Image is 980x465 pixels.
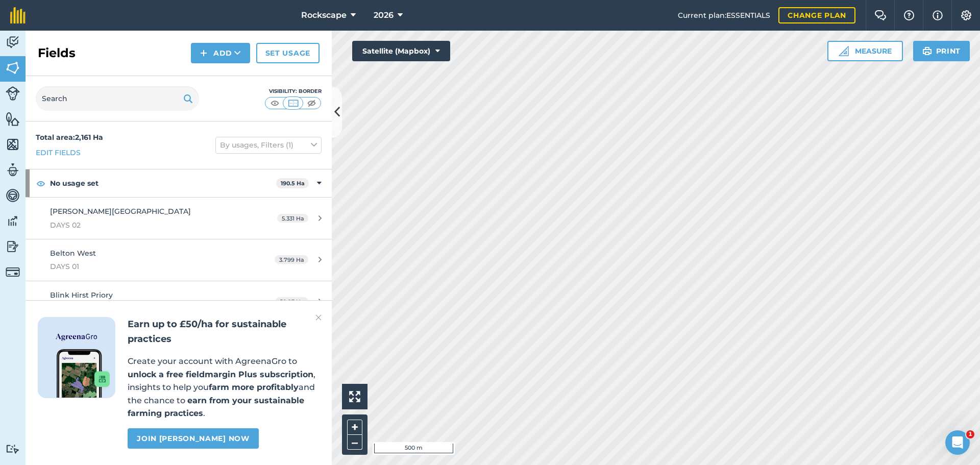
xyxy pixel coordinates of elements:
[6,444,20,454] img: svg+xml;base64,PD94bWwgdmVyc2lvbj0iMS4wIiBlbmNvZGluZz0idXRmLTgiPz4KPCEtLSBHZW5lcmF0b3I6IEFkb2JlIE...
[264,87,322,95] div: Visibility: Border
[839,46,849,56] img: Ruler icon
[827,41,903,61] button: Measure
[268,98,281,108] img: svg+xml;base64,PHN2ZyB4bWxucz0iaHR0cDovL3d3dy53My5vcmcvMjAwMC9zdmciIHdpZHRoPSI1MCIgaGVpZ2h0PSI0MC...
[6,213,20,229] img: svg+xml;base64,PD94bWwgdmVyc2lvbj0iMS4wIiBlbmNvZGluZz0idXRmLTgiPz4KPCEtLSBHZW5lcmF0b3I6IEFkb2JlIE...
[778,7,855,23] a: Change plan
[945,430,970,455] iframe: Intercom live chat
[209,382,299,392] strong: farm more profitably
[6,60,20,76] img: svg+xml;base64,PHN2ZyB4bWxucz0iaHR0cDovL3d3dy53My5vcmcvMjAwMC9zdmciIHdpZHRoPSI1NiIgaGVpZ2h0PSI2MC...
[6,86,20,101] img: svg+xml;base64,PD94bWwgdmVyc2lvbj0iMS4wIiBlbmNvZGluZz0idXRmLTgiPz4KPCEtLSBHZW5lcmF0b3I6IEFkb2JlIE...
[36,147,81,158] a: Edit fields
[200,47,207,59] img: svg+xml;base64,PHN2ZyB4bWxucz0iaHR0cDovL3d3dy53My5vcmcvMjAwMC9zdmciIHdpZHRoPSIxNCIgaGVpZ2h0PSIyNC...
[128,370,313,379] strong: unlock a free fieldmargin Plus subscription
[50,169,276,197] strong: No usage set
[6,239,20,254] img: svg+xml;base64,PD94bWwgdmVyc2lvbj0iMS4wIiBlbmNvZGluZz0idXRmLTgiPz4KPCEtLSBHZW5lcmF0b3I6IEFkb2JlIE...
[275,255,308,264] span: 3.799 Ha
[913,41,970,61] button: Print
[57,349,110,398] img: Screenshot of the Gro app
[6,137,20,152] img: svg+xml;base64,PHN2ZyB4bWxucz0iaHR0cDovL3d3dy53My5vcmcvMjAwMC9zdmciIHdpZHRoPSI1NiIgaGVpZ2h0PSI2MC...
[6,265,20,279] img: svg+xml;base64,PD94bWwgdmVyc2lvbj0iMS4wIiBlbmNvZGluZz0idXRmLTgiPz4KPCEtLSBHZW5lcmF0b3I6IEFkb2JlIE...
[26,239,332,281] a: Belton WestDAYS 013.799 Ha
[6,35,20,50] img: svg+xml;base64,PD94bWwgdmVyc2lvbj0iMS4wIiBlbmNvZGluZz0idXRmLTgiPz4KPCEtLSBHZW5lcmF0b3I6IEFkb2JlIE...
[6,188,20,203] img: svg+xml;base64,PD94bWwgdmVyc2lvbj0iMS4wIiBlbmNvZGluZz0idXRmLTgiPz4KPCEtLSBHZW5lcmF0b3I6IEFkb2JlIE...
[315,311,322,324] img: svg+xml;base64,PHN2ZyB4bWxucz0iaHR0cDovL3d3dy53My5vcmcvMjAwMC9zdmciIHdpZHRoPSIyMiIgaGVpZ2h0PSIzMC...
[966,430,974,438] span: 1
[50,249,96,258] span: Belton West
[256,43,320,63] a: Set usage
[50,261,242,272] span: DAYS 01
[347,420,362,435] button: +
[960,10,972,20] img: A cog icon
[50,290,113,300] span: Blink Hirst Priory
[36,133,103,142] strong: Total area : 2,161 Ha
[26,169,332,197] div: No usage set190.5 Ha
[26,198,332,239] a: [PERSON_NAME][GEOGRAPHIC_DATA]DAYS 025.331 Ha
[933,9,943,21] img: svg+xml;base64,PHN2ZyB4bWxucz0iaHR0cDovL3d3dy53My5vcmcvMjAwMC9zdmciIHdpZHRoPSIxNyIgaGVpZ2h0PSIxNy...
[215,137,322,153] button: By usages, Filters (1)
[38,45,76,61] h2: Fields
[128,317,320,347] h2: Earn up to £50/ha for sustainable practices
[128,428,258,449] a: Join [PERSON_NAME] now
[26,281,332,323] a: Blink Hirst PrioryBHP50.93 Ha
[305,98,318,108] img: svg+xml;base64,PHN2ZyB4bWxucz0iaHR0cDovL3d3dy53My5vcmcvMjAwMC9zdmciIHdpZHRoPSI1MCIgaGVpZ2h0PSI0MC...
[347,435,362,450] button: –
[352,41,450,61] button: Satellite (Mapbox)
[50,219,242,231] span: DAYS 02
[10,7,26,23] img: fieldmargin Logo
[922,45,932,57] img: svg+xml;base64,PHN2ZyB4bWxucz0iaHR0cDovL3d3dy53My5vcmcvMjAwMC9zdmciIHdpZHRoPSIxOSIgaGVpZ2h0PSIyNC...
[128,355,320,420] p: Create your account with AgreenaGro to , insights to help you and the chance to .
[36,86,199,111] input: Search
[6,162,20,178] img: svg+xml;base64,PD94bWwgdmVyc2lvbj0iMS4wIiBlbmNvZGluZz0idXRmLTgiPz4KPCEtLSBHZW5lcmF0b3I6IEFkb2JlIE...
[6,111,20,127] img: svg+xml;base64,PHN2ZyB4bWxucz0iaHR0cDovL3d3dy53My5vcmcvMjAwMC9zdmciIHdpZHRoPSI1NiIgaGVpZ2h0PSI2MC...
[191,43,250,63] button: Add
[903,10,915,20] img: A question mark icon
[128,396,304,419] strong: earn from your sustainable farming practices
[183,92,193,105] img: svg+xml;base64,PHN2ZyB4bWxucz0iaHR0cDovL3d3dy53My5vcmcvMjAwMC9zdmciIHdpZHRoPSIxOSIgaGVpZ2h0PSIyNC...
[678,10,770,21] span: Current plan : ESSENTIALS
[36,177,45,189] img: svg+xml;base64,PHN2ZyB4bWxucz0iaHR0cDovL3d3dy53My5vcmcvMjAwMC9zdmciIHdpZHRoPSIxOCIgaGVpZ2h0PSIyNC...
[349,391,360,402] img: Four arrows, one pointing top left, one top right, one bottom right and the last bottom left
[287,98,300,108] img: svg+xml;base64,PHN2ZyB4bWxucz0iaHR0cDovL3d3dy53My5vcmcvMjAwMC9zdmciIHdpZHRoPSI1MCIgaGVpZ2h0PSI0MC...
[301,9,347,21] span: Rockscape
[374,9,394,21] span: 2026
[50,207,191,216] span: [PERSON_NAME][GEOGRAPHIC_DATA]
[277,214,308,223] span: 5.331 Ha
[281,180,305,187] strong: 190.5 Ha
[874,10,887,20] img: Two speech bubbles overlapping with the left bubble in the forefront
[275,297,308,306] span: 50.93 Ha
